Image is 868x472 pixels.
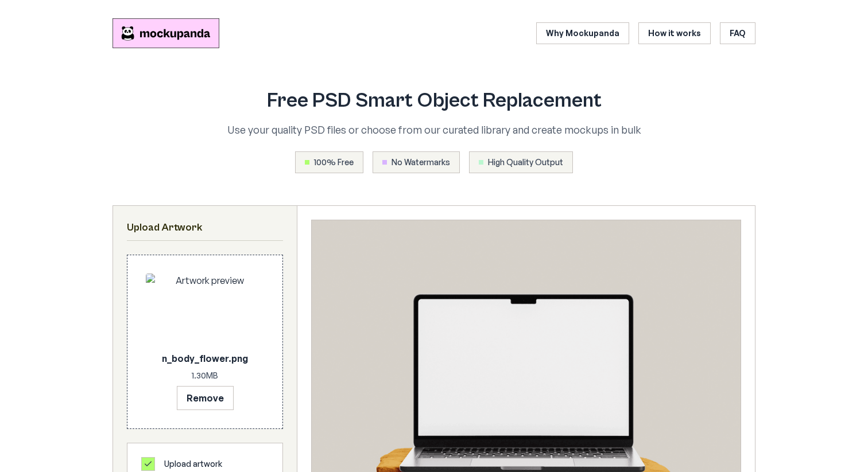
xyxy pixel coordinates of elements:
[177,386,234,410] button: Remove
[127,220,283,236] h2: Upload Artwork
[638,22,711,44] a: How it works
[113,18,219,48] img: Mockupanda
[113,18,219,48] a: Mockupanda home
[146,274,264,347] img: Artwork preview
[177,122,691,138] p: Use your quality PSD files or choose from our curated library and create mockups in bulk
[146,370,264,381] p: 1.30 MB
[536,22,629,44] a: Why Mockupanda
[177,89,691,112] h1: Free PSD Smart Object Replacement
[488,157,563,168] span: High Quality Output
[720,22,755,44] a: FAQ
[146,352,264,365] p: n_body_flower.png
[164,458,222,470] span: Upload artwork
[314,157,354,168] span: 100% Free
[392,157,450,168] span: No Watermarks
